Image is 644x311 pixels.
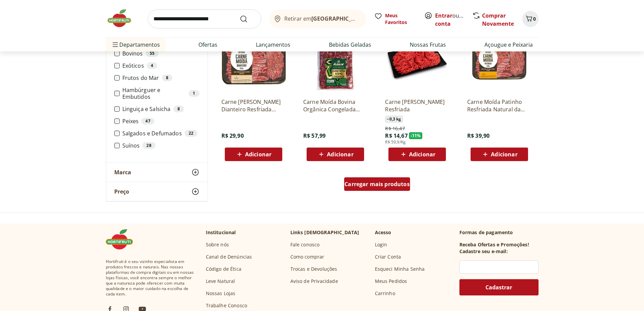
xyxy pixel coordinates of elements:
[206,290,236,297] a: Nossas Lojas
[303,28,367,93] img: Carne Moída Bovina Orgânica Congelada Korin 400g
[106,38,208,162] div: Categoria
[111,37,160,53] span: Departamentos
[173,106,184,112] div: 8
[467,28,531,93] img: Carne Moída Patinho Resfriada Natural da Terra 500g
[162,74,172,81] div: 8
[482,12,514,27] a: Comprar Novamente
[221,28,286,93] img: Carne Moída Bovina Dianteiro Resfriada Natural da Terra 500g
[122,50,199,57] label: Bovinos
[284,16,359,22] span: Retirar em
[198,41,217,49] a: Ofertas
[385,125,405,132] span: R$ 16,47
[435,12,465,28] span: ou
[374,12,416,26] a: Meus Favoritos
[459,248,508,255] h3: Cadastre seu e-mail:
[459,241,529,248] h3: Receba Ofertas e Promoções!
[245,152,271,157] span: Adicionar
[206,278,235,285] a: Leve Natural
[410,41,446,49] a: Nossas Frutas
[409,152,435,157] span: Adicionar
[329,41,371,49] a: Bebidas Geladas
[256,41,290,49] a: Lançamentos
[533,16,536,22] span: 0
[327,152,353,157] span: Adicionar
[122,142,199,149] label: Suínos
[385,132,407,139] span: R$ 14,67
[122,62,199,69] label: Exóticos
[269,9,366,28] button: Retirar em[GEOGRAPHIC_DATA]/[GEOGRAPHIC_DATA]
[484,41,533,49] a: Açougue e Peixaria
[311,15,425,22] b: [GEOGRAPHIC_DATA]/[GEOGRAPHIC_DATA]
[146,50,159,57] div: 55
[491,152,517,157] span: Adicionar
[375,253,401,260] a: Criar Conta
[148,9,261,28] input: search
[106,8,140,28] img: Hortifruti
[522,11,539,27] button: Carrinho
[240,15,256,23] button: Submit Search
[375,241,387,248] a: Login
[122,130,199,137] label: Salgados e Defumados
[409,132,423,139] span: - 11 %
[375,290,395,297] a: Carrinho
[375,278,407,285] a: Meus Pedidos
[290,266,337,272] a: Trocas e Devoluções
[375,229,391,236] p: Acesso
[303,98,367,113] a: Carne Moída Bovina Orgânica Congelada Korin 400g
[485,285,512,290] span: Cadastrar
[471,148,528,161] button: Adicionar
[221,132,244,139] span: R$ 29,90
[225,148,282,161] button: Adicionar
[435,12,452,19] a: Entrar
[344,181,410,187] span: Carregar mais produtos
[106,182,208,201] button: Preço
[206,241,229,248] a: Sobre nós
[185,130,197,137] div: 22
[385,28,449,93] img: Carne Moída Bovina Resfriada
[344,177,410,194] a: Carregar mais produtos
[467,132,490,139] span: R$ 39,90
[290,278,338,285] a: Aviso de Privacidade
[106,259,195,297] span: Hortifruti é o seu vizinho especialista em produtos frescos e naturais. Nas nossas plataformas de...
[388,148,446,161] button: Adicionar
[290,241,320,248] a: Fale conosco
[221,98,286,113] a: Carne [PERSON_NAME] Dianteiro Resfriada Natural da Terra 500g
[122,74,199,81] label: Frutos do Mar
[114,169,131,176] span: Marca
[385,116,403,123] span: ~ 0,3 kg
[307,148,364,161] button: Adicionar
[459,229,539,236] p: Formas de pagamento
[106,229,140,249] img: Hortifruti
[206,253,252,260] a: Canal de Denúncias
[303,132,326,139] span: R$ 57,99
[385,12,416,26] span: Meus Favoritos
[375,266,425,272] a: Esqueci Minha Senha
[385,98,449,113] a: Carne [PERSON_NAME] Resfriada
[290,253,325,260] a: Como comprar
[106,163,208,182] button: Marca
[114,188,129,195] span: Preço
[122,106,199,112] label: Linguiça e Salsicha
[467,98,531,113] a: Carne Moída Patinho Resfriada Natural da Terra 500g
[290,229,359,236] p: Links [DEMOGRAPHIC_DATA]
[122,118,199,125] label: Peixes
[459,279,539,295] button: Cadastrar
[189,90,199,97] div: 1
[206,266,241,272] a: Código de Ética
[206,302,247,309] a: Trabalhe Conosco
[142,142,155,149] div: 28
[206,229,236,236] p: Institucional
[122,87,199,100] label: Hambúrguer e Embutidos
[141,118,154,125] div: 47
[435,12,472,27] a: Criar conta
[385,139,406,145] span: R$ 59,9/Kg
[111,37,119,53] button: Menu
[147,62,157,69] div: 4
